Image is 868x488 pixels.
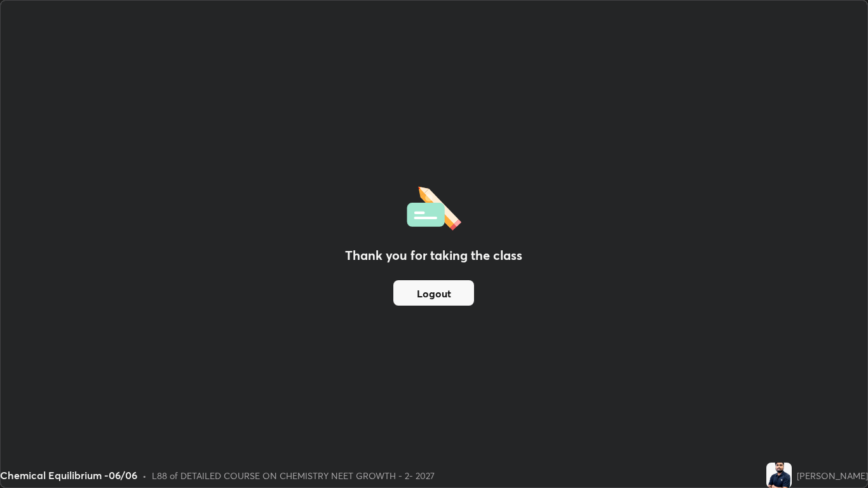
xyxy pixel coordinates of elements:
button: Logout [393,280,474,306]
div: L88 of DETAILED COURSE ON CHEMISTRY NEET GROWTH - 2- 2027 [152,469,435,482]
h2: Thank you for taking the class [345,246,522,265]
img: offlineFeedback.1438e8b3.svg [407,182,461,231]
div: • [142,469,147,482]
div: [PERSON_NAME] [797,469,868,482]
img: d3afc91c8d51471cb35968126d237139.jpg [766,463,792,488]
